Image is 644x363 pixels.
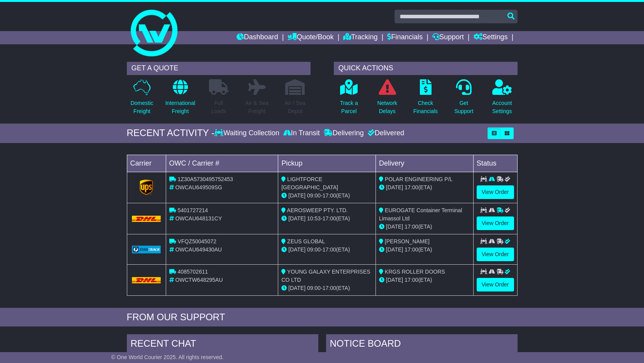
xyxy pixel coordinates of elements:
img: GetCarrierServiceLogo [132,246,161,253]
div: Delivering [322,129,366,138]
span: [DATE] [288,285,305,291]
a: View Order [477,278,514,291]
p: Air & Sea Freight [246,99,268,115]
span: 17:00 [323,246,336,253]
div: (ETA) [379,183,470,192]
span: KRGS ROLLER DOORS [385,269,445,275]
img: DHL.png [132,277,161,283]
span: [DATE] [386,246,403,253]
a: NetworkDelays [377,79,397,120]
div: - (ETA) [281,215,372,223]
p: Air / Sea Depot [285,99,306,115]
a: Dashboard [237,31,278,44]
span: AEROSWEEP PTY. LTD. [287,207,347,213]
span: OWCAU648131CY [175,215,222,222]
span: [DATE] [386,277,403,283]
span: 5401727214 [177,207,208,213]
span: 4085702611 [177,269,208,275]
div: GET A QUOTE [127,62,311,75]
a: View Order [477,216,514,230]
a: Settings [474,31,508,44]
span: [DATE] [386,184,403,190]
span: 17:00 [405,246,418,253]
td: Delivery [376,155,473,172]
div: In Transit [281,129,322,138]
div: Waiting Collection [214,129,281,138]
a: AccountSettings [492,79,512,120]
div: (ETA) [379,276,470,284]
span: EUROGATE Container Terminal Limassol Ltd [379,207,462,222]
span: [DATE] [288,192,305,199]
div: (ETA) [379,223,470,231]
p: Full Loads [209,99,228,115]
div: Delivered [366,129,404,138]
td: Carrier [127,155,166,172]
span: 17:00 [323,285,336,291]
span: 17:00 [405,184,418,190]
div: QUICK ACTIONS [334,62,518,75]
span: OWCAU649430AU [175,246,222,253]
span: ZEUS GLOBAL [287,238,325,244]
p: International Freight [165,99,195,115]
p: Track a Parcel [340,99,358,115]
img: GetCarrierServiceLogo [140,180,153,195]
div: - (ETA) [281,246,372,254]
span: POLAR ENGINEERING P/L [385,176,453,182]
span: [DATE] [386,223,403,230]
span: [DATE] [288,215,305,222]
span: [PERSON_NAME] [385,238,430,244]
span: OWCTW648295AU [175,277,223,283]
a: InternationalFreight [165,79,196,120]
div: RECENT CHAT [127,334,318,355]
span: VFQZ50045072 [177,238,216,244]
p: Account Settings [492,99,512,115]
p: Check Financials [413,99,438,115]
span: 17:00 [323,192,336,199]
span: YOUNG GALAXY ENTERPRISES CO LTD [281,269,370,283]
span: [DATE] [288,246,305,253]
a: Track aParcel [340,79,358,120]
div: RECENT ACTIVITY - [127,127,215,139]
span: 10:53 [307,215,321,222]
td: OWC / Carrier # [166,155,278,172]
a: View Order [477,185,514,199]
a: Tracking [343,31,377,44]
div: - (ETA) [281,284,372,292]
a: Support [432,31,464,44]
a: View Order [477,248,514,261]
div: - (ETA) [281,192,372,200]
td: Pickup [278,155,376,172]
a: Financials [387,31,423,44]
span: 17:00 [323,215,336,222]
span: 17:00 [405,223,418,230]
p: Domestic Freight [130,99,153,115]
span: LIGHTFORCE [GEOGRAPHIC_DATA] [281,176,338,190]
span: © One World Courier 2025. All rights reserved. [111,354,224,360]
div: FROM OUR SUPPORT [127,312,518,323]
img: DHL.png [132,216,161,222]
span: OWCAU649509SG [175,184,222,190]
a: GetSupport [454,79,474,120]
a: CheckFinancials [413,79,438,120]
div: NOTICE BOARD [326,334,518,355]
td: Status [473,155,517,172]
p: Network Delays [377,99,397,115]
span: 09:00 [307,285,321,291]
span: 09:00 [307,246,321,253]
div: (ETA) [379,246,470,254]
span: 17:00 [405,277,418,283]
span: 09:00 [307,192,321,199]
p: Get Support [454,99,473,115]
a: Quote/Book [288,31,333,44]
a: DomesticFreight [130,79,153,120]
span: 1Z30A5730495752453 [177,176,233,182]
